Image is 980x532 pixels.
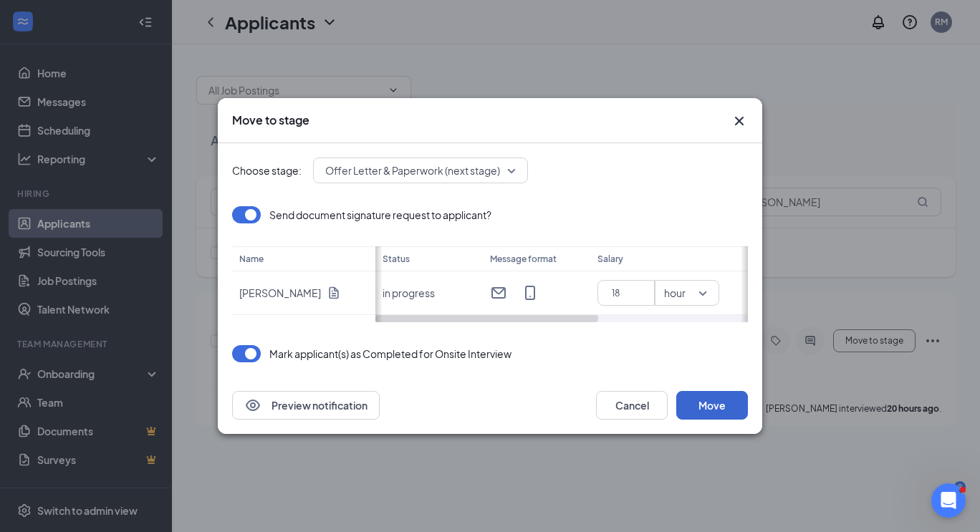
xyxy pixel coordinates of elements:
button: Move [676,391,748,420]
button: EyePreview notification [232,391,380,420]
th: Name [232,246,375,271]
div: Loading offer data. [232,206,748,322]
td: in progress [375,271,483,315]
svg: MobileSms [522,284,539,301]
span: hour [664,282,686,304]
p: Send document signature request to applicant? [269,208,491,222]
svg: Eye [244,397,261,414]
svg: Email [490,284,507,301]
button: Cancel [596,391,668,420]
button: Close [731,112,748,130]
p: Mark applicant(s) as Completed for Onsite Interview [269,347,511,361]
iframe: Intercom live chat [931,483,966,518]
svg: Cross [731,112,748,130]
h3: Move to stage [232,112,309,128]
span: Choose stage: [232,163,302,178]
th: Message format [483,246,590,271]
svg: Document [327,286,341,300]
th: Salary [590,246,741,271]
p: [PERSON_NAME] [239,286,321,300]
th: Status [375,246,483,271]
span: Offer Letter & Paperwork (next stage) [325,160,500,181]
input: $ [604,282,654,304]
